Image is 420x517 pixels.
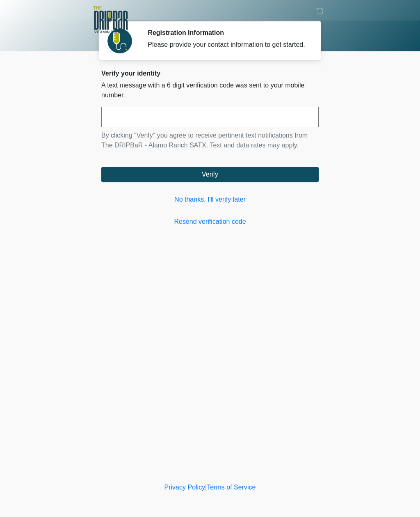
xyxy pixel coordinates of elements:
[148,40,306,50] div: Please provide your contact information to get started.
[207,484,256,491] a: Terms of Service
[93,6,128,33] img: The DRIPBaR - Alamo Ranch SATX Logo
[101,80,319,100] p: A text message with a 6 digit verification code was sent to your mobile number.
[164,484,205,491] a: Privacy Policy
[101,167,319,182] button: Verify
[107,29,132,53] img: Agent Avatar
[101,131,319,150] p: By clicking "Verify" you agree to receive pertinent text notifications from The DRIPBaR - Alamo R...
[101,69,319,77] h2: Verify your identity
[101,217,319,227] a: Resend verification code
[205,484,207,491] a: |
[101,195,319,205] a: No thanks, I'll verify later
